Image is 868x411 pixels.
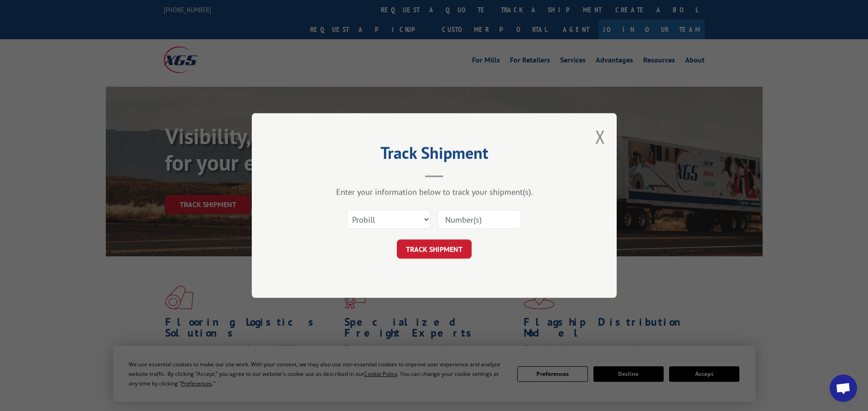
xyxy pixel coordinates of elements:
button: TRACK SHIPMENT [397,239,472,259]
div: Enter your information below to track your shipment(s). [297,187,571,197]
button: Close modal [595,125,605,149]
input: Number(s) [437,210,521,229]
h2: Track Shipment [297,146,571,164]
div: Open chat [830,375,857,402]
